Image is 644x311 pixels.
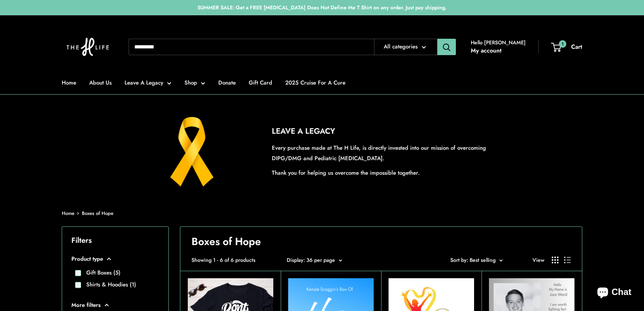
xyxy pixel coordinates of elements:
[552,41,582,53] a: 1 Cart
[184,77,205,88] a: Shop
[285,77,345,88] a: 2025 Cruise For A Cure
[571,42,582,51] span: Cart
[71,300,159,310] button: More filters
[62,77,76,88] a: Home
[471,38,526,47] span: Hello [PERSON_NAME]
[191,234,571,249] h1: Boxes of Hope
[272,126,504,137] h2: LEAVE A LEGACY
[552,257,558,263] button: Display products as grid
[62,209,113,218] nav: Breadcrumb
[559,40,566,47] span: 1
[532,255,544,265] span: View
[450,256,496,264] span: Sort by: Best selling
[437,39,456,55] button: Search
[590,281,638,305] inbox-online-store-chat: Shopify online store chat
[287,256,335,264] span: Display: 36 per page
[81,269,120,277] label: Gift Boxes (5)
[125,77,171,88] a: Leave A Legacy
[450,255,503,265] button: Sort by: Best selling
[564,257,571,263] button: Display products as list
[471,45,502,56] a: My account
[71,234,159,247] p: Filters
[249,77,272,88] a: Gift Card
[272,168,504,178] p: Thank you for helping us overcome the impossible together.
[71,254,159,264] button: Product type
[81,280,136,289] label: Shirts & Hoodies (1)
[82,210,113,217] a: Boxes of Hope
[287,255,342,265] button: Display: 36 per page
[62,210,74,217] a: Home
[62,23,114,71] img: The H Life
[272,143,504,164] p: Every purchase made at The H Life, is directly invested into our mission of overcoming DIPG/DMG a...
[191,255,255,265] span: Showing 1 - 6 of 6 products
[129,39,374,55] input: Search...
[218,77,236,88] a: Donate
[89,77,112,88] a: About Us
